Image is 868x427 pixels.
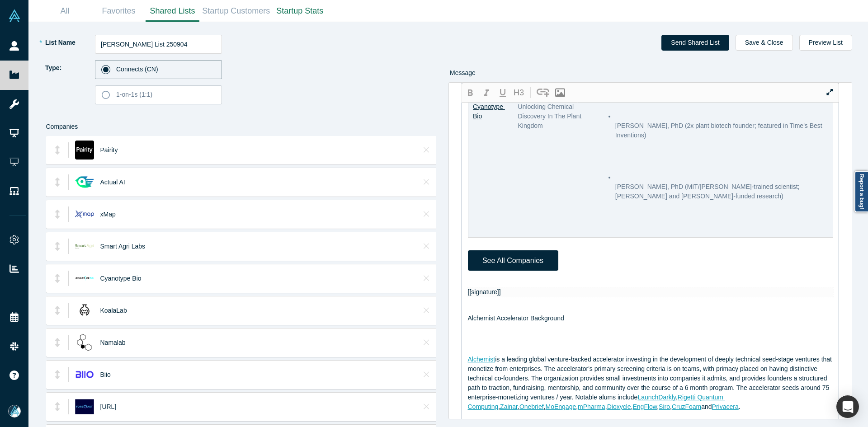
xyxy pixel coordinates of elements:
div: Cyanotype Bio [97,264,413,292]
li: ForeQast.ai[URL]Close [46,392,441,421]
li: Actual AIActual AIClose [46,168,441,197]
a: See All Companies [468,250,558,271]
a: Alchemist [468,356,495,363]
div: Smart Agri Labs [97,232,413,260]
li: NamalabNamalabClose [46,328,441,357]
a: CruzFoam [672,403,701,410]
input: List Name [95,35,222,54]
button: Save & Close [736,35,793,51]
img: Namalab [75,333,94,352]
button: Send Shared List [661,35,729,51]
li: PairityPairityClose [46,136,441,164]
button: Close [421,207,432,221]
a: Siro [659,403,670,410]
div: Actual AI [97,168,413,196]
a: Shared Lists [146,0,199,22]
p: [PERSON_NAME], PhD (MIT/[PERSON_NAME]-trained scientist; [PERSON_NAME] and [PERSON_NAME]-funded r... [615,182,828,201]
img: xMap [75,205,94,224]
img: Biio [75,365,94,384]
button: Close [421,367,432,382]
li: Smart Agri LabsSmart Agri LabsClose [46,232,441,261]
p: [PERSON_NAME], PhD (2x plant biotech founder; featured in Time's Best Inventions) [615,121,828,140]
a: Startup Stats [273,0,327,22]
a: Privacera [712,403,739,410]
div: KoalaLab [97,296,413,324]
a: EngFlow [632,403,657,410]
button: Close [421,335,432,350]
img: Alchemist Vault Logo [8,9,21,22]
a: mPharma [578,403,605,410]
button: Preview List [799,35,852,51]
img: Mia Scott's Account [8,405,21,418]
a: Favorites [92,0,146,22]
button: Close [421,399,432,414]
div: Message [450,63,851,82]
img: ForeQast.ai [75,397,94,416]
img: KoalaLab [75,301,94,320]
label: List Name [44,35,95,51]
li: BiioBiioClose [46,360,441,389]
p: Unlocking Chemical Discovery In The Plant Kingdom [518,102,599,131]
li: Cyanotype BioCyanotype BioClose [46,264,441,293]
div: Namalab [97,328,413,357]
label: Type: [44,60,95,101]
p: Alchemist Accelerator Background [468,314,834,323]
div: Biio [97,361,413,389]
a: All [38,0,92,22]
li: KoalaLabKoalaLabClose [46,296,441,325]
button: H3 [511,85,527,100]
span: 1-on-1s (1:1) [116,91,152,98]
img: Cyanotype Bio [75,269,94,288]
a: Startup Customers [199,0,273,22]
div: xMap [97,200,413,228]
div: [[signature]] [468,287,834,297]
li: xMapxMapClose [46,200,441,229]
div: Pairity [97,136,413,164]
span: Connects (CN) [116,66,158,73]
a: Zainar [500,403,518,410]
a: Onebrief [519,403,544,410]
button: Close [421,175,432,189]
button: Close [421,239,432,253]
img: Actual AI [75,173,94,192]
a: Cyanotype Bio [473,103,505,120]
a: MoEngage [546,403,576,410]
img: Smart Agri Labs [75,237,94,256]
span: Companies [46,117,78,136]
a: Report a bug! [854,171,868,212]
a: LaunchDarkly [637,394,676,401]
button: Close [421,271,432,286]
img: Pairity [75,141,94,160]
button: Close [421,303,432,318]
button: Close [421,143,432,157]
p: is a leading global venture-backed accelerator investing in the development of deeply technical s... [468,355,834,412]
a: Dioxycle [607,403,631,410]
div: [URL] [97,393,413,421]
